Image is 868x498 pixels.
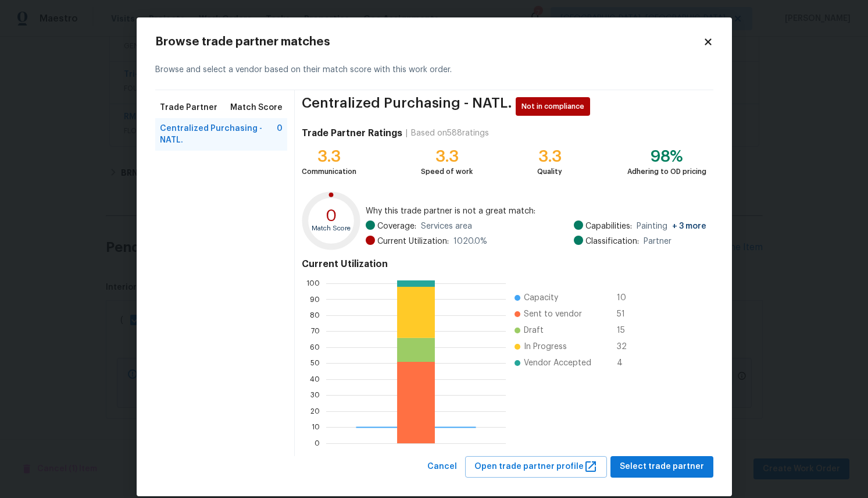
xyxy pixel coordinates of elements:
[421,220,472,232] span: Services area
[312,328,320,335] text: 70
[302,97,512,116] span: Centralized Purchasing - NATL.
[310,344,320,351] text: 60
[311,360,320,367] text: 50
[617,341,635,353] span: 32
[421,166,473,177] div: Speed of work
[617,292,635,304] span: 10
[537,151,562,162] div: 3.3
[366,205,706,217] span: Why this trade partner is not a great match:
[302,151,356,162] div: 3.3
[521,101,589,112] span: Not in compliance
[465,456,607,478] button: Open trade partner profile
[302,166,356,177] div: Communication
[311,392,320,399] text: 30
[537,166,562,177] div: Quality
[524,292,558,304] span: Capacity
[302,127,402,139] h4: Trade Partner Ratings
[637,220,706,232] span: Painting
[377,236,449,247] span: Current Utilization:
[312,424,320,431] text: 10
[427,460,457,474] span: Cancel
[620,460,704,474] span: Select trade partner
[277,123,283,146] span: 0
[310,296,320,303] text: 90
[524,325,544,336] span: Draft
[617,357,635,369] span: 4
[627,151,706,162] div: 98%
[315,440,320,447] text: 0
[524,341,567,353] span: In Progress
[411,127,489,139] div: Based on 588 ratings
[453,236,487,247] span: 1020.0 %
[307,280,320,287] text: 100
[310,312,320,319] text: 80
[421,151,473,162] div: 3.3
[160,102,217,113] span: Trade Partner
[312,225,351,232] text: Match Score
[524,357,591,369] span: Vendor Accepted
[524,308,582,320] span: Sent to vendor
[155,50,713,90] div: Browse and select a vendor based on their match score with this work order.
[310,376,320,383] text: 40
[160,123,277,146] span: Centralized Purchasing - NATL.
[326,208,337,224] text: 0
[610,456,713,478] button: Select trade partner
[402,127,411,139] div: |
[423,456,462,478] button: Cancel
[155,36,703,48] h2: Browse trade partner matches
[377,220,416,232] span: Coverage:
[627,166,706,177] div: Adhering to OD pricing
[585,220,632,232] span: Capabilities:
[311,408,320,415] text: 20
[585,236,639,247] span: Classification:
[672,222,706,230] span: + 3 more
[644,236,671,247] span: Partner
[302,258,706,270] h4: Current Utilization
[617,308,635,320] span: 51
[474,460,598,474] span: Open trade partner profile
[617,325,635,336] span: 15
[230,102,283,113] span: Match Score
